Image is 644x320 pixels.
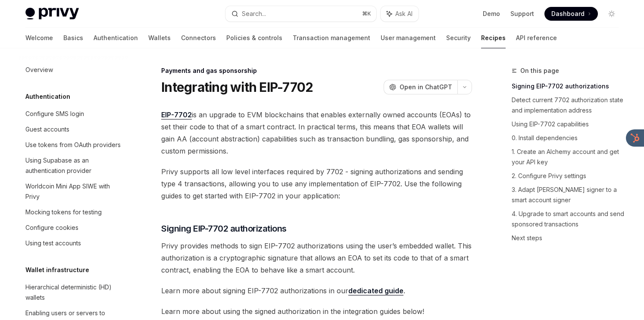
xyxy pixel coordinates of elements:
a: Signing EIP-7702 authorizations [512,79,625,93]
a: Welcome [25,28,53,48]
a: Support [510,9,534,18]
span: Learn more about using the signed authorization in the integration guides below! [161,305,472,317]
h1: Integrating with EIP-7702 [161,79,313,95]
a: API reference [516,28,557,48]
a: Security [446,28,471,48]
span: Signing EIP-7702 authorizations [161,223,287,235]
a: dedicated guide [348,286,403,295]
div: Configure SMS login [25,109,84,119]
a: 3. Adapt [PERSON_NAME] signer to a smart account signer [512,183,625,207]
a: Mocking tokens for testing [19,204,129,220]
span: Privy provides methods to sign EIP-7702 authorizations using the user’s embedded wallet. This aut... [161,240,472,276]
a: Wallets [148,28,171,48]
div: Overview [25,65,53,75]
a: Dashboard [544,7,598,21]
div: Using Supabase as an authentication provider [25,155,124,176]
h5: Authentication [25,91,70,102]
a: Configure SMS login [19,106,129,122]
a: Recipes [481,28,506,48]
a: Authentication [94,28,138,48]
a: Policies & controls [226,28,282,48]
a: Detect current 7702 authorization state and implementation address [512,93,625,117]
span: is an upgrade to EVM blockchains that enables externally owned accounts (EOAs) to set their code ... [161,109,472,157]
span: ⌘ K [362,10,371,17]
a: User management [381,28,436,48]
button: Ask AI [381,6,419,22]
a: Transaction management [293,28,370,48]
a: Configure cookies [19,220,129,235]
a: Basics [63,28,83,48]
div: Worldcoin Mini App SIWE with Privy [25,181,124,202]
a: EIP-7702 [161,110,192,119]
a: Use tokens from OAuth providers [19,137,129,153]
div: Payments and gas sponsorship [161,66,472,75]
a: Connectors [181,28,216,48]
a: Hierarchical deterministic (HD) wallets [19,279,129,305]
div: Use tokens from OAuth providers [25,140,121,150]
span: Learn more about signing EIP-7702 authorizations in our . [161,285,472,297]
a: 2. Configure Privy settings [512,169,625,183]
div: Using test accounts [25,238,81,248]
span: Privy supports all low level interfaces required by 7702 - signing authorizations and sending typ... [161,166,472,202]
a: Using EIP-7702 capabilities [512,117,625,131]
a: 1. Create an Alchemy account and get your API key [512,145,625,169]
div: Guest accounts [25,124,69,135]
button: Toggle dark mode [605,7,619,21]
a: Using Supabase as an authentication provider [19,153,129,179]
span: Ask AI [395,9,413,18]
div: Hierarchical deterministic (HD) wallets [25,282,124,303]
span: Open in ChatGPT [400,83,452,91]
a: 0. Install dependencies [512,131,625,145]
div: Configure cookies [25,223,78,233]
a: Next steps [512,231,625,245]
button: Open in ChatGPT [384,80,457,94]
a: Using test accounts [19,235,129,251]
button: Search...⌘K [225,6,376,22]
img: light logo [25,8,79,20]
a: Worldcoin Mini App SIWE with Privy [19,179,129,204]
span: Dashboard [551,9,585,18]
a: 4. Upgrade to smart accounts and send sponsored transactions [512,207,625,231]
span: On this page [520,66,559,76]
div: Search... [242,9,266,19]
a: Demo [483,9,500,18]
h5: Wallet infrastructure [25,265,89,275]
div: Mocking tokens for testing [25,207,102,217]
a: Guest accounts [19,122,129,137]
a: Overview [19,62,129,78]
